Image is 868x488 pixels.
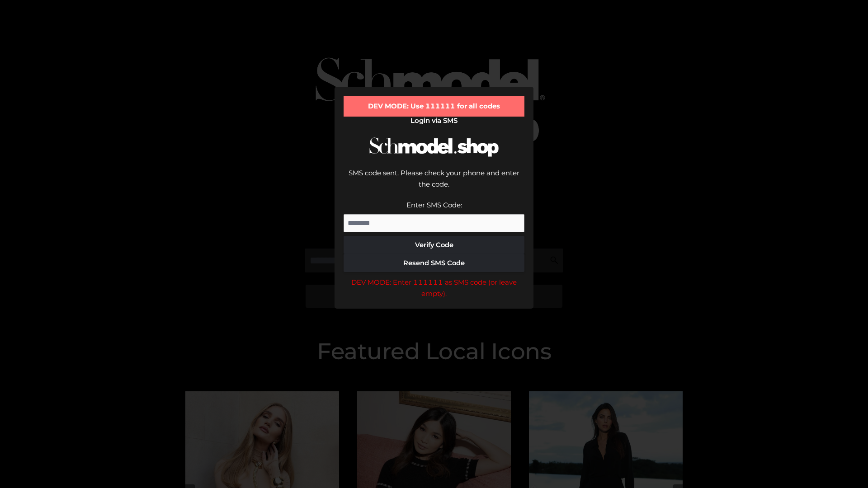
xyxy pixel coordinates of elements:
[406,201,462,209] label: Enter SMS Code:
[344,236,524,254] button: Verify Code
[344,277,524,300] div: DEV MODE: Enter 111111 as SMS code (or leave empty).
[344,167,524,199] div: SMS code sent. Please check your phone and enter the code.
[366,129,502,165] img: Schmodel Logo
[344,254,524,272] button: Resend SMS Code
[344,96,524,117] div: DEV MODE: Use 111111 for all codes
[344,117,524,125] h2: Login via SMS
